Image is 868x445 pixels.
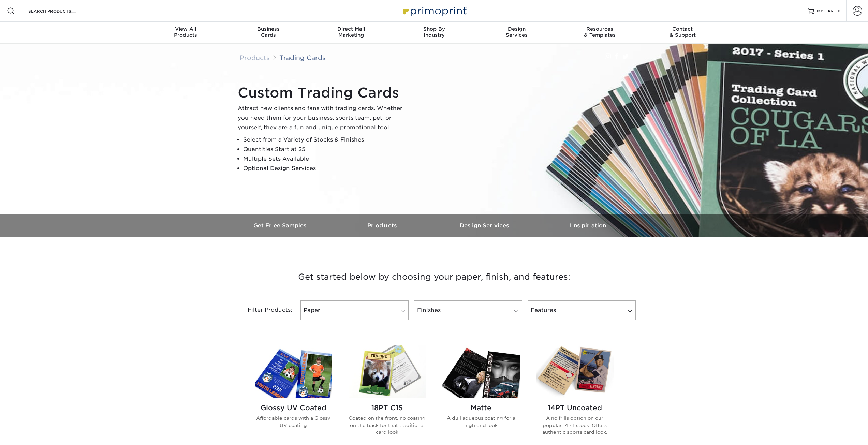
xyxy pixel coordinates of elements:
[255,415,332,429] p: Affordable cards with a Glossy UV coating
[393,22,475,44] a: Shop ByIndustry
[475,26,558,32] span: Design
[255,345,332,398] img: Glossy UV Coated Trading Cards
[528,300,636,320] a: Features
[393,26,475,38] div: Industry
[230,222,332,229] h3: Get Free Samples
[536,415,614,435] p: A no frills option on our popular 14PT stock. Offers authentic sports card look.
[310,26,393,38] div: Marketing
[558,22,641,44] a: Resources& Templates
[536,345,614,398] img: 14PT Uncoated Trading Cards
[300,300,409,320] a: Paper
[442,345,520,398] img: Matte Trading Cards
[227,26,310,32] span: Business
[243,145,408,154] li: Quantities Start at 25
[243,154,408,164] li: Multiple Sets Available
[28,7,94,15] input: SEARCH PRODUCTS.....
[310,26,393,32] span: Direct Mail
[442,404,520,412] h2: Matte
[641,26,724,38] div: & Support
[144,22,227,44] a: View AllProducts
[536,214,639,237] a: Inspiration
[475,26,558,38] div: Services
[230,214,332,237] a: Get Free Samples
[558,26,641,32] span: Resources
[442,415,520,429] p: A dull aqueous coating for a high end look
[243,135,408,145] li: Select from a Variety of Stocks & Finishes
[227,26,310,38] div: Cards
[332,222,434,229] h3: Products
[817,8,836,14] span: MY CART
[434,222,536,229] h3: Design Services
[279,54,326,61] a: Trading Cards
[641,22,724,44] a: Contact& Support
[400,3,468,18] img: Primoprint
[434,214,536,237] a: Design Services
[414,300,522,320] a: Finishes
[536,404,614,412] h2: 14PT Uncoated
[227,22,310,44] a: BusinessCards
[349,345,426,398] img: 18PT C1S Trading Cards
[243,164,408,173] li: Optional Design Services
[558,26,641,38] div: & Templates
[255,404,332,412] h2: Glossy UV Coated
[230,300,298,320] div: Filter Products:
[393,26,475,32] span: Shop By
[310,22,393,44] a: Direct MailMarketing
[349,415,426,435] p: Coated on the front, no coating on the back for that traditional card look
[240,54,270,61] a: Products
[475,22,558,44] a: DesignServices
[238,85,408,101] h1: Custom Trading Cards
[144,26,227,38] div: Products
[641,26,724,32] span: Contact
[838,9,841,13] span: 0
[332,214,434,237] a: Products
[238,104,408,132] p: Attract new clients and fans with trading cards. Whether you need them for your business, sports ...
[235,262,634,292] h3: Get started below by choosing your paper, finish, and features:
[536,222,639,229] h3: Inspiration
[144,26,227,32] span: View All
[349,404,426,412] h2: 18PT C1S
